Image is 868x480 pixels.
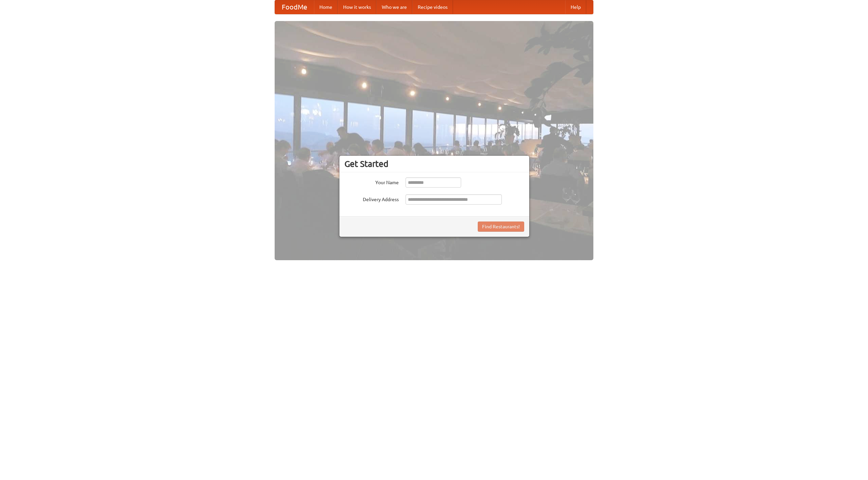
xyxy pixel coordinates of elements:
a: FoodMe [275,0,314,14]
a: Help [565,0,586,14]
a: Recipe videos [412,0,453,14]
a: Home [314,0,338,14]
a: How it works [338,0,376,14]
label: Your Name [344,177,399,186]
h3: Get Started [344,159,524,169]
button: Find Restaurants! [478,222,524,232]
a: Who we are [376,0,412,14]
label: Delivery Address [344,194,399,203]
